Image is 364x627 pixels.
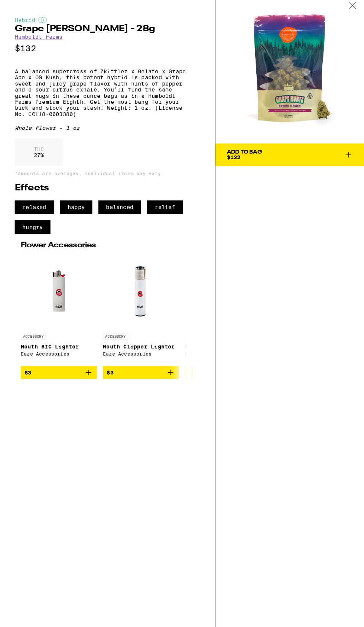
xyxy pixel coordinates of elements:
span: happy [66,202,98,215]
div: Eaze Accessories [108,349,183,354]
p: THC [41,148,51,154]
p: A balanced supercross of Zkittlez x Gelato x Grape Ape x OG Kush, this potent hybrid is packed wi... [22,73,195,120]
span: balanced [104,202,146,215]
span: relief [152,202,186,215]
h2: Grape [PERSON_NAME] - 28g [22,30,195,39]
p: *Amounts are averages, individual items may vary. [22,173,195,178]
span: $3 [112,367,119,373]
p: Mouth Clipper Lighter [108,341,183,347]
div: 27 % [22,141,69,168]
span: hungry [22,221,57,234]
span: $132 [230,157,243,163]
span: $3 [32,367,39,373]
div: Hybrid [22,22,195,28]
p: ACCESSORY [189,331,213,338]
button: Add to bag [108,363,183,376]
a: Open page for Mouth Clipper Lighter from Eaze Accessories [108,253,183,363]
span: $3 [192,367,199,373]
p: ACCESSORY [108,331,133,338]
h2: Flower Accessories [28,242,189,249]
div: Eaze Accessories [28,349,103,354]
button: Add To Bag$132 [218,146,364,168]
span: relaxed [22,202,61,215]
img: Eaze Accessories - Mouth BIC Lighter [37,253,94,327]
img: hybridColor.svg [45,22,54,28]
h2: Effects [22,185,195,194]
a: Open page for Smiley BIC Lighter from Eaze Accessories [189,253,263,363]
div: Whole Flower - 1 oz [22,128,195,134]
a: Humboldt Farms [22,39,69,45]
p: ACCESSORY [28,331,53,338]
img: Eaze Accessories - Mouth Clipper Lighter [108,253,183,327]
button: Add to bag [28,363,103,376]
p: Smiley BIC Lighter [189,341,263,347]
a: Open page for Mouth BIC Lighter from Eaze Accessories [28,253,103,363]
p: Mouth BIC Lighter [28,341,103,347]
div: Add To Bag [230,152,264,157]
p: $132 [22,48,195,58]
div: Eaze Accessories [189,349,263,354]
button: Add to bag [189,363,263,376]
